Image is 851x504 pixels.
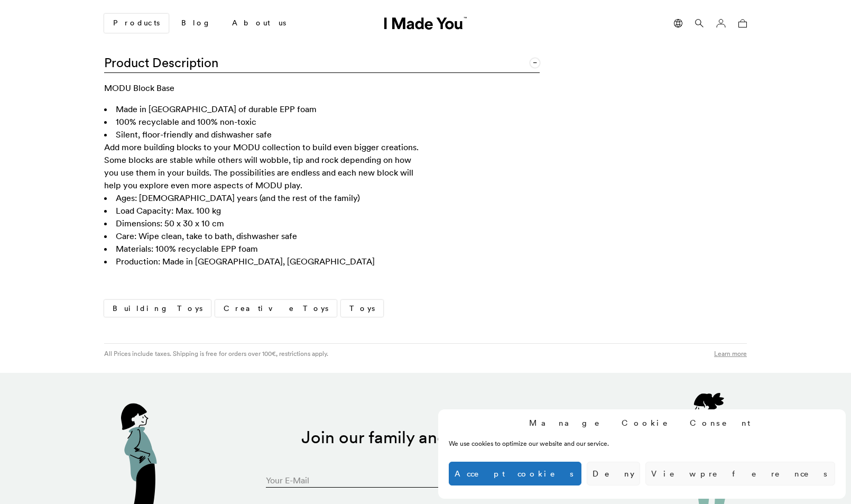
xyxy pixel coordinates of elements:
[173,14,219,32] a: Blog
[341,300,383,317] a: Toys
[104,128,421,191] li: Silent, floor-friendly and dishwasher safe
[104,115,421,128] li: 100% recyclable and 100% non-toxic
[104,217,421,230] li: Dimensions: 50 x 30 x 10 cm
[135,427,716,447] h2: Join our family and get the news
[104,103,421,115] li: Made in [GEOGRAPHIC_DATA] of durable EPP foam
[104,14,169,33] a: Products
[224,14,294,32] a: About us
[104,191,421,204] li: Ages: [DEMOGRAPHIC_DATA] years (and the rest of the family)
[449,439,678,448] div: We use cookies to optimize our website and our service.
[104,48,540,73] a: Product Description
[215,300,337,317] a: Creative Toys
[529,417,755,428] div: Manage Cookie Consent
[104,81,421,94] p: MODU Block Base
[104,141,421,191] p: Add more building blocks to your MODU collection to build even bigger creations. Some blocks are ...
[645,462,835,485] button: View preferences
[104,242,421,255] li: Materials: 100% recyclable EPP foam
[104,349,328,358] p: All Prices include taxes. Shipping is free for orders over 100€, restrictions apply.
[104,204,421,217] li: Load Capacity: Max. 100 kg
[449,462,581,485] button: Accept cookies
[104,300,211,317] a: Building Toys
[104,230,421,242] li: Care: Wipe clean, take to bath, dishwasher safe
[587,462,640,485] button: Deny
[714,349,747,358] a: Learn more
[104,255,421,268] li: Production: Made in [GEOGRAPHIC_DATA], [GEOGRAPHIC_DATA]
